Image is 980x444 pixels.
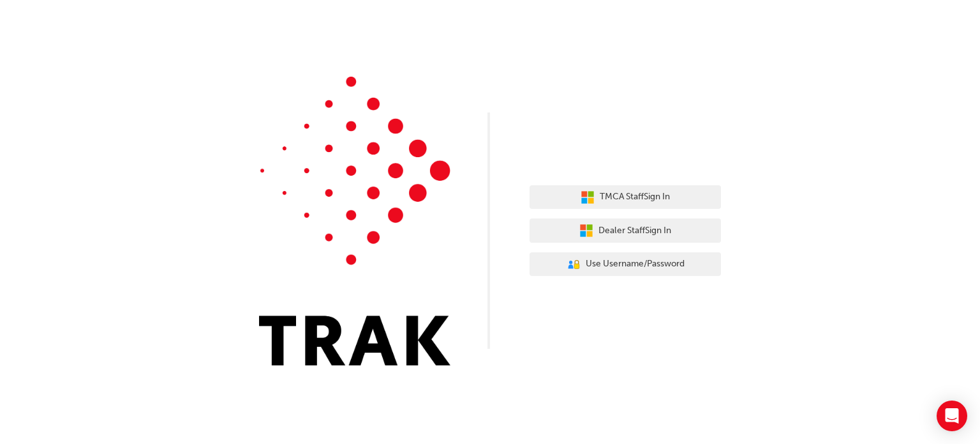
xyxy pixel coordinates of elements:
span: Use Username/Password [586,257,685,272]
img: Trak [259,77,450,365]
button: Use Username/Password [530,252,721,277]
button: TMCA StaffSign In [530,185,721,210]
span: TMCA Staff Sign In [600,190,670,204]
button: Dealer StaffSign In [530,218,721,243]
div: Open Intercom Messenger [937,401,967,431]
span: Dealer Staff Sign In [598,224,671,238]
